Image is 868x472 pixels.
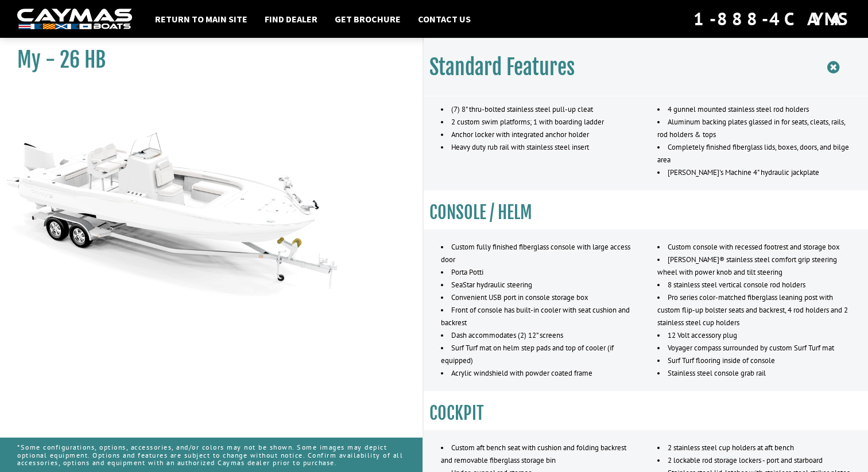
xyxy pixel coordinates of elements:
[657,291,851,329] li: Pro series color-matched fiberglass leaning post with custom flip-up bolster seats and backrest, ...
[429,403,862,424] h3: COCKPIT
[657,116,851,141] li: Aluminum backing plates glassed in for seats, cleats, rails, rod holders & tops
[657,329,851,342] li: 12 Volt accessory plug
[657,253,851,279] li: [PERSON_NAME]® stainless steel comfort grip steering wheel with power knob and tilt steering
[657,141,851,166] li: Completely finished fiberglass lids, boxes, doors, and bilge area
[441,266,634,279] li: Porta Potti
[17,438,405,472] p: *Some configurations, options, accessories, and/or colors may not be shown. Some images may depic...
[657,241,851,253] li: Custom console with recessed footrest and storage box
[657,342,851,354] li: Voyager compass surrounded by custom Surf Turf mat
[657,103,851,116] li: 4 gunnel mounted stainless steel rod holders
[657,354,851,367] li: Surf Turf flooring inside of console
[441,141,634,154] li: Heavy duty rub rail with stainless steel insert
[329,11,406,26] a: Get Brochure
[17,47,394,73] h1: My - 26 HB
[693,6,851,32] div: 1-888-4CAYMAS
[657,442,851,454] li: 2 stainless steel cup holders at aft bench
[657,367,851,380] li: Stainless steel console grab rail
[657,454,851,467] li: 2 lockable rod storage lockers - port and starboard
[429,202,862,223] h3: CONSOLE / HELM
[441,367,634,380] li: Acrylic windshield with powder coated frame
[441,103,634,116] li: (7) 8" thru-bolted stainless steel pull-up cleat
[441,241,634,266] li: Custom fully finished fiberglass console with large access door
[17,9,132,30] img: white-logo-c9c8dbefe5ff5ceceb0f0178aa75bf4bb51f6bca0971e226c86eb53dfe498488.png
[441,442,634,467] li: Custom aft bench seat with cushion and folding backrest and removable fiberglass storage bin
[441,116,634,128] li: 2 custom swim platforms; 1 with boarding ladder
[412,11,476,26] a: Contact Us
[441,304,634,329] li: Front of console has built-in cooler with seat cushion and backrest
[429,54,575,80] h2: Standard Features
[149,11,253,26] a: Return to main site
[259,11,323,26] a: Find Dealer
[441,279,634,291] li: SeaStar hydraulic steering
[657,166,851,179] li: [PERSON_NAME]'s Machine 4" hydraulic jackplate
[657,279,851,291] li: 8 stainless steel vertical console rod holders
[441,342,634,367] li: Surf Turf mat on helm step pads and top of cooler (if equipped)
[441,329,634,342] li: Dash accommodates (2) 12” screens
[441,291,634,304] li: Convenient USB port in console storage box
[441,128,634,141] li: Anchor locker with integrated anchor holder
